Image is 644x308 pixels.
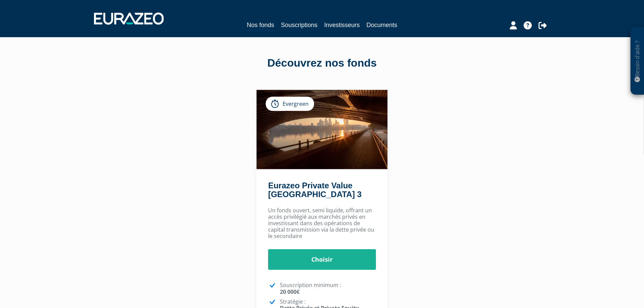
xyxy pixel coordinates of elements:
img: Eurazeo Private Value Europe 3 [257,90,387,169]
a: Eurazeo Private Value [GEOGRAPHIC_DATA] 3 [268,181,361,199]
p: Besoin d'aide ? [634,31,641,92]
a: Investisseurs [324,20,360,30]
div: Evergreen [266,97,314,111]
p: Un fonds ouvert, semi liquide, offrant un accès privilégié aux marchés privés en investissant dan... [268,207,376,240]
a: Souscriptions [281,20,317,30]
a: Choisir [268,249,376,270]
div: Découvrez nos fonds [129,55,515,71]
img: 1732889491-logotype_eurazeo_blanc_rvb.png [94,13,164,25]
p: Souscription minimum : [280,282,376,295]
a: Documents [366,20,397,30]
a: Nos fonds [247,20,274,31]
strong: 20 000€ [280,288,300,295]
